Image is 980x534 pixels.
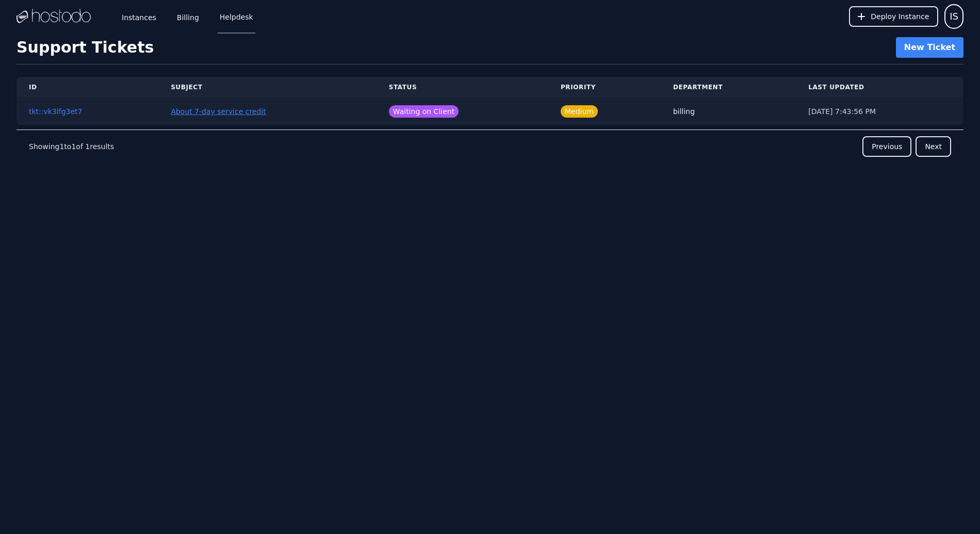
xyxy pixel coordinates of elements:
[862,136,911,157] button: Previous
[849,6,938,27] button: Deploy Instance
[17,9,91,24] img: Logo
[950,9,958,24] span: IS
[896,37,963,58] a: New Ticket
[561,105,598,118] span: Medium
[29,107,82,116] a: tkt::vk3lfg3et7
[17,38,154,57] h1: Support Tickets
[29,141,114,152] p: Showing to of results
[389,105,459,118] span: Waiting on Client
[85,142,90,151] span: 1
[944,4,963,29] button: User menu
[548,77,661,98] th: Priority
[796,77,963,98] th: Last Updated
[158,77,377,98] th: Subject
[673,106,783,117] div: billing
[377,77,548,98] th: Status
[17,77,158,98] th: ID
[17,130,963,163] nav: Pagination
[661,77,796,98] th: Department
[808,106,951,117] div: [DATE] 7:43:56 PM
[171,107,266,116] a: About 7-day service credit
[871,11,929,22] span: Deploy Instance
[916,136,951,157] button: Next
[71,142,76,151] span: 1
[59,142,64,151] span: 1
